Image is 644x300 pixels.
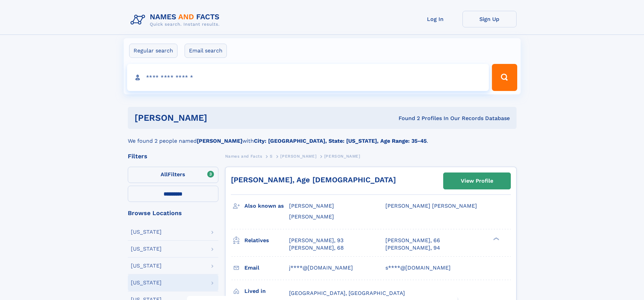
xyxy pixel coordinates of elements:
a: [PERSON_NAME], 94 [385,244,440,252]
span: All [161,171,168,178]
label: Email search [185,44,227,58]
a: Sign Up [462,11,517,27]
h1: [PERSON_NAME] [135,114,303,122]
div: Browse Locations [128,210,218,216]
div: ❯ [492,236,500,241]
a: View Profile [444,173,510,189]
div: [US_STATE] [131,229,162,235]
div: [US_STATE] [131,280,162,285]
a: S [270,152,273,160]
span: [PERSON_NAME] [PERSON_NAME] [385,203,477,209]
input: search input [127,64,489,91]
a: [PERSON_NAME], Age [DEMOGRAPHIC_DATA] [231,176,396,184]
h3: Email [244,262,289,274]
span: [PERSON_NAME] [289,203,334,209]
a: Log In [408,11,462,27]
a: Names and Facts [225,152,262,160]
span: [PERSON_NAME] [280,154,316,159]
div: [US_STATE] [131,246,162,252]
b: City: [GEOGRAPHIC_DATA], State: [US_STATE], Age Range: 35-45 [254,138,427,144]
div: View Profile [461,173,493,189]
div: Filters [128,153,218,159]
span: [PERSON_NAME] [324,154,360,159]
div: Found 2 Profiles In Our Records Database [303,115,510,122]
a: [PERSON_NAME], 66 [385,237,440,244]
span: S [270,154,273,159]
h3: Lived in [244,285,289,297]
h3: Also known as [244,200,289,212]
b: [PERSON_NAME] [197,138,242,144]
span: [PERSON_NAME] [289,213,334,220]
button: Search Button [492,64,517,91]
h3: Relatives [244,235,289,246]
a: [PERSON_NAME] [280,152,316,160]
span: [GEOGRAPHIC_DATA], [GEOGRAPHIC_DATA] [289,290,405,296]
div: We found 2 people named with . [128,129,517,145]
img: Logo Names and Facts [128,11,225,29]
a: [PERSON_NAME], 68 [289,244,344,252]
a: [PERSON_NAME], 93 [289,237,343,244]
div: [US_STATE] [131,263,162,269]
label: Filters [128,167,218,183]
label: Regular search [129,44,177,58]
